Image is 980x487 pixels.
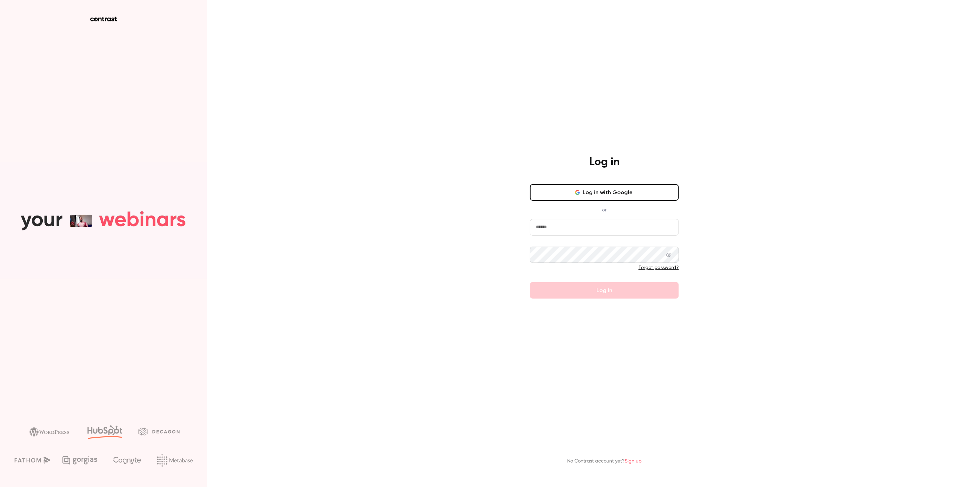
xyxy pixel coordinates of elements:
img: decagon [138,428,180,435]
span: or [599,206,610,213]
a: Forgot password? [639,265,679,270]
button: Log in with Google [530,184,679,201]
p: No Contrast account yet? [567,458,642,465]
a: Sign up [625,459,642,464]
h4: Log in [589,155,620,169]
